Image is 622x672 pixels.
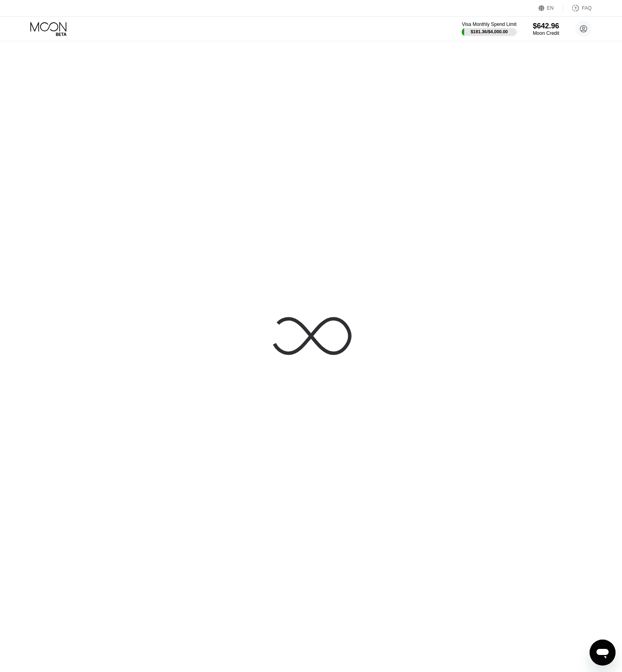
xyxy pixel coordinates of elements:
iframe: Кнопка запуска окна обмена сообщениями [590,640,616,666]
div: EN [539,4,563,12]
div: $642.96 [533,22,559,30]
div: $642.96Moon Credit [533,22,559,36]
div: FAQ [563,4,592,12]
div: Visa Monthly Spend Limit$181.36/$4,000.00 [462,21,516,36]
div: Visa Monthly Spend Limit [462,21,516,27]
div: FAQ [582,5,592,11]
div: EN [547,5,554,11]
div: $181.36 / $4,000.00 [471,29,508,34]
div: Moon Credit [533,30,559,36]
